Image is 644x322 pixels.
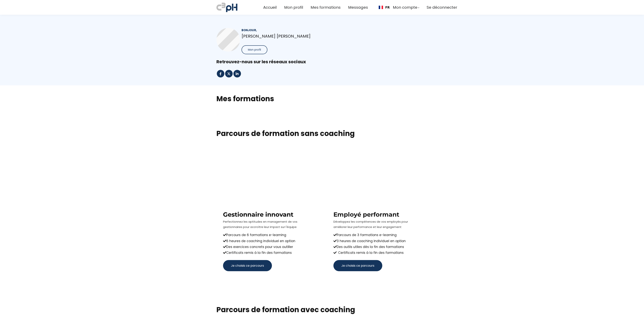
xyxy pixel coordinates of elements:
div: Language Switcher [375,3,393,12]
img: Français flag [379,6,383,9]
div: Des exercices concrets pour vous outiller [223,244,311,249]
a: Mes formations [311,4,341,11]
div: Parcours de 6 formations e-learning [223,232,311,238]
span: Je choisis ce parcours [231,263,264,268]
div: Bonjour, [242,28,315,32]
a: Messages [348,4,368,11]
button: Je choisis ce parcours [223,260,272,271]
div: Certificats remis à la fin des formations [223,250,311,255]
div: Des outils utiles dès la fin des formations [333,244,421,249]
p: [PERSON_NAME] [PERSON_NAME] [242,33,315,39]
button: Mon profil [242,45,267,54]
h1: Parcours de formation avec coaching [216,305,428,314]
div: Language selected: Français [375,3,393,12]
span: Perfectionnez les aptitudes en management de vos gestionnaires pour accroître leur impact sur l'é... [223,220,297,229]
div: 6 heures de coaching individuel en option [223,238,311,244]
div: 3 heures de coaching individuel en option [333,238,421,244]
div: Parcours de 3 formations e-learning [333,232,421,238]
b: Gestionnaire innovant [223,211,293,218]
span: Mon compte [393,4,417,11]
a: Accueil [263,4,277,11]
h1: Parcours de formation sans coaching [216,129,428,138]
span: Je choisis ce parcours [341,263,374,268]
h2: Mes formations [216,94,428,103]
a: Se déconnecter [427,4,457,11]
button: Je choisis ce parcours [333,260,382,271]
a: FR [379,6,390,9]
strong: Employé performant [333,211,399,218]
a: Mon profil [284,4,303,11]
div: Retrouvez-nous sur les réseaux sociaux [216,59,428,65]
img: a70bc7685e0efc0bd0b04b3506828469.jpeg [216,2,237,13]
div: Certificats remis à la fin des formations [333,250,421,255]
span: Mon profil [248,48,261,52]
span: Développez les compétences de vos employés pour améliorer leur performance et leur engagement [333,220,408,229]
